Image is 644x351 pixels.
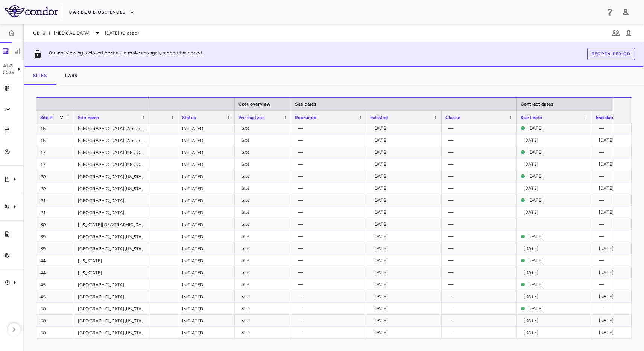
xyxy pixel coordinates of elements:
[241,134,287,146] div: Site
[238,101,270,107] span: Cost overview
[298,194,363,206] div: —
[521,231,588,242] span: This is the current site contract.
[373,303,438,315] div: [DATE]
[241,122,287,134] div: Site
[36,182,74,194] div: 20
[36,278,74,290] div: 45
[521,115,542,120] span: Start date
[241,290,287,303] div: Site
[448,327,513,339] div: —
[373,254,438,266] div: [DATE]
[524,206,588,218] div: [DATE]
[587,48,635,60] button: Reopen period
[24,67,56,85] button: Sites
[596,115,615,120] span: End date
[40,115,53,120] span: Site #
[74,134,149,146] div: [GEOGRAPHIC_DATA] (Atrium Health/[PERSON_NAME])
[521,123,588,133] span: This is the current site contract.
[178,315,235,326] div: INITIATED
[298,158,363,170] div: —
[524,158,588,170] div: [DATE]
[448,206,513,218] div: —
[528,122,588,134] div: [DATE]
[178,122,235,134] div: INITIATED
[295,101,317,107] span: Site dates
[298,122,363,134] div: —
[241,146,287,158] div: Site
[178,303,235,314] div: INITIATED
[528,230,588,242] div: [DATE]
[521,255,588,266] span: This is the current site contract.
[241,170,287,182] div: Site
[373,146,438,158] div: [DATE]
[178,242,235,254] div: INITIATED
[74,146,149,158] div: [GEOGRAPHIC_DATA][MEDICAL_DATA]
[521,147,588,157] span: This is the current site contract.
[298,230,363,242] div: —
[298,290,363,303] div: —
[521,279,588,290] span: This is the current site contract.
[298,242,363,254] div: —
[524,315,588,327] div: [DATE]
[373,158,438,170] div: [DATE]
[521,171,588,182] span: This is the current site contract.
[241,327,287,339] div: Site
[448,194,513,206] div: —
[524,290,588,303] div: [DATE]
[448,230,513,242] div: —
[241,194,287,206] div: Site
[521,195,588,206] span: This is the current site contract.
[74,218,149,230] div: [US_STATE][GEOGRAPHIC_DATA]
[36,170,74,182] div: 20
[524,242,588,254] div: [DATE]
[74,315,149,326] div: [GEOGRAPHIC_DATA][US_STATE] ([GEOGRAPHIC_DATA])
[448,278,513,290] div: —
[241,218,287,230] div: Site
[448,218,513,230] div: —
[36,254,74,266] div: 44
[524,327,588,339] div: [DATE]
[241,230,287,242] div: Site
[298,134,363,146] div: —
[74,170,149,182] div: [GEOGRAPHIC_DATA][US_STATE]
[373,315,438,327] div: [DATE]
[36,122,74,134] div: 16
[241,206,287,218] div: Site
[74,194,149,206] div: [GEOGRAPHIC_DATA]
[178,278,235,290] div: INITIATED
[373,194,438,206] div: [DATE]
[3,69,14,76] p: 2025
[241,254,287,266] div: Site
[298,315,363,327] div: —
[241,303,287,315] div: Site
[36,134,74,146] div: 16
[448,242,513,254] div: —
[36,266,74,278] div: 44
[74,327,149,338] div: [GEOGRAPHIC_DATA][US_STATE] ([GEOGRAPHIC_DATA])
[445,115,460,120] span: Closed
[373,266,438,278] div: [DATE]
[448,290,513,303] div: —
[373,278,438,290] div: [DATE]
[178,266,235,278] div: INITIATED
[298,146,363,158] div: —
[36,206,74,218] div: 24
[178,218,235,230] div: INITIATED
[105,30,139,36] span: [DATE] (Closed)
[74,278,149,290] div: [GEOGRAPHIC_DATA]
[295,115,316,120] span: Recruited
[74,230,149,242] div: [GEOGRAPHIC_DATA][US_STATE]
[448,315,513,327] div: —
[74,122,149,134] div: [GEOGRAPHIC_DATA] (Atrium Health/[PERSON_NAME])
[448,158,513,170] div: —
[373,134,438,146] div: [DATE]
[36,303,74,314] div: 50
[448,303,513,315] div: —
[74,303,149,314] div: [GEOGRAPHIC_DATA][US_STATE] ([GEOGRAPHIC_DATA])
[178,134,235,146] div: INITIATED
[36,242,74,254] div: 39
[178,194,235,206] div: INITIATED
[241,242,287,254] div: Site
[298,327,363,339] div: —
[178,158,235,170] div: INITIATED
